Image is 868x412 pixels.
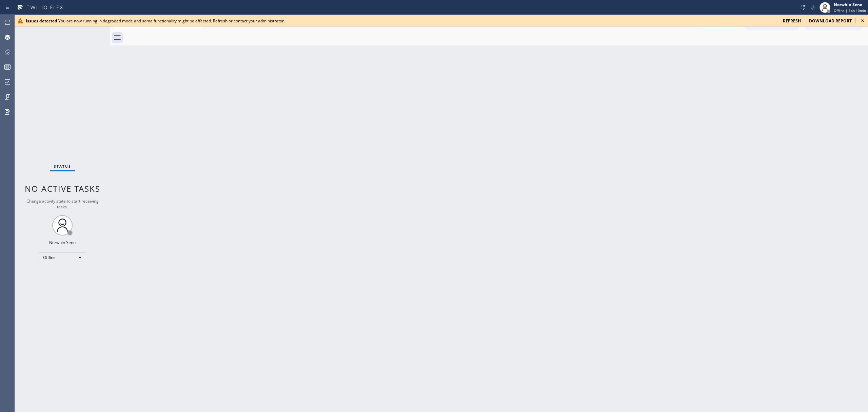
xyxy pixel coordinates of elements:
b: Issues detected. [26,18,58,24]
button: Mute [808,3,817,12]
div: Offline [39,252,86,263]
div: You are now running in degraded mode and some functionality might be affected. Refresh or contact... [26,18,777,24]
span: refresh [783,18,801,24]
span: Change activity state to start receiving tasks. [26,198,99,210]
div: Norwhin Seno [834,2,866,7]
span: Offline | 14h 10min [834,8,866,13]
span: No active tasks [25,183,100,194]
span: download report [809,18,852,24]
span: Status [54,164,71,169]
div: Norwhin Seno [49,240,76,245]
